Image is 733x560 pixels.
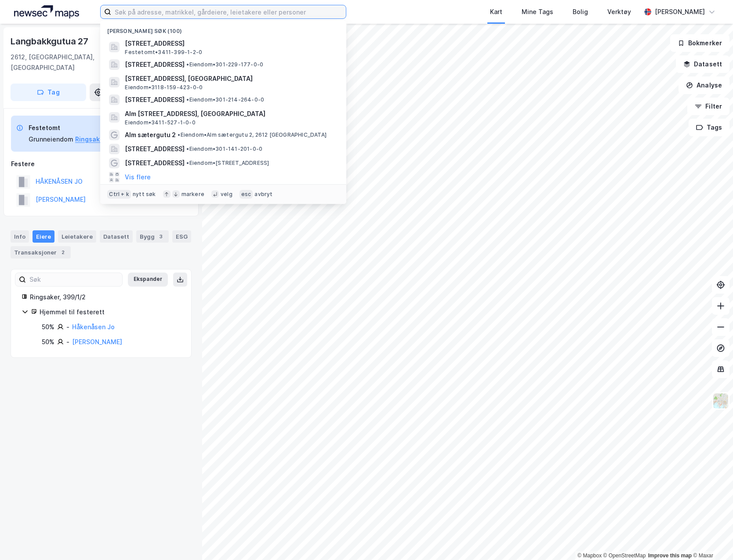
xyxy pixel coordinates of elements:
div: 2 [58,248,67,257]
a: Improve this map [648,553,692,559]
button: Ringsaker, 399/1 [75,134,127,145]
a: Håkenåsen Jo [72,323,115,331]
button: Vis flere [125,172,151,182]
span: Eiendom • [STREET_ADDRESS] [186,160,269,167]
span: Eiendom • 3411-527-1-0-0 [125,119,195,126]
div: Leietakere [58,230,96,243]
span: • [186,96,189,103]
div: esc [239,190,253,199]
div: Ringsaker, 399/1/2 [30,292,181,302]
img: logo.a4113a55bc3d86da70a041830d287a7e.svg [14,5,79,18]
div: Eiere [33,230,54,243]
span: • [178,131,180,138]
div: Grunneiendom [29,134,73,145]
span: [STREET_ADDRESS], [GEOGRAPHIC_DATA] [125,73,336,84]
a: OpenStreetMap [603,553,646,559]
div: Hjemmel til festerett [40,307,181,317]
div: Bygg [136,230,169,243]
span: Alm [STREET_ADDRESS], [GEOGRAPHIC_DATA] [125,109,336,119]
span: • [186,145,189,152]
div: Mine Tags [522,7,553,17]
div: - [66,322,69,332]
div: Kontrollprogram for chat [689,518,733,560]
div: avbryt [254,191,272,198]
div: Kart [490,7,502,17]
div: markere [181,191,204,198]
div: Bolig [573,7,588,17]
span: Eiendom • 301-141-201-0-0 [186,145,262,153]
div: Festere [11,159,191,169]
span: Alm sætergutu 2 [125,130,176,140]
button: Tags [689,119,729,136]
span: • [186,160,189,166]
iframe: Chat Widget [689,518,733,560]
button: Filter [687,98,729,115]
button: Bokmerker [670,34,729,52]
button: Analyse [679,76,729,94]
div: 50% [42,337,54,347]
div: [PERSON_NAME] [655,7,705,17]
div: Transaksjoner [11,246,71,258]
a: Mapbox [577,553,602,559]
div: 50% [42,322,54,332]
span: Festetomt • 3411-399-1-2-0 [125,49,202,56]
span: [STREET_ADDRESS] [125,59,185,70]
button: Tag [11,84,86,101]
input: Søk på adresse, matrikkel, gårdeiere, leietakere eller personer [111,5,346,18]
div: Festetomt [29,123,127,133]
a: [PERSON_NAME] [72,338,122,345]
div: velg [221,191,232,198]
div: [PERSON_NAME] søk (100) [100,21,346,36]
input: Søk [26,273,122,286]
div: 2612, [GEOGRAPHIC_DATA], [GEOGRAPHIC_DATA] [11,52,141,73]
span: Eiendom • 301-229-177-0-0 [186,61,263,68]
div: Ctrl + k [107,190,131,199]
span: [STREET_ADDRESS] [125,144,185,154]
button: Datasett [676,55,729,73]
div: nytt søk [133,191,156,198]
span: • [186,61,189,68]
div: Info [11,230,29,243]
div: 3 [156,232,165,241]
span: Eiendom • 301-214-264-0-0 [186,96,264,103]
div: Datasett [100,230,133,243]
span: [STREET_ADDRESS] [125,95,185,105]
div: - [66,337,69,347]
div: Langbakkgutua 27 [11,34,90,48]
div: ESG [172,230,191,243]
span: [STREET_ADDRESS] [125,38,336,49]
span: Eiendom • Alm sætergutu 2, 2612 [GEOGRAPHIC_DATA] [178,131,327,138]
span: [STREET_ADDRESS] [125,158,185,168]
div: Verktøy [607,7,631,17]
button: Ekspander [128,273,168,287]
img: Z [712,393,729,409]
span: Eiendom • 3118-159-423-0-0 [125,84,203,91]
